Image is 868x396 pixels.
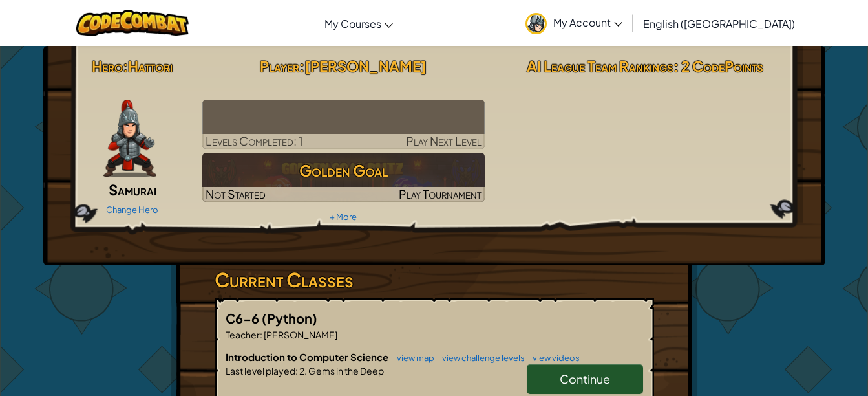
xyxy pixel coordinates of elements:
[123,57,128,75] span: :
[304,57,427,75] span: [PERSON_NAME]
[262,329,337,340] span: [PERSON_NAME]
[76,10,189,36] img: CodeCombat logo
[673,57,763,75] span: : 2 CodePoints
[553,16,622,29] span: My Account
[399,186,482,201] span: Play Tournament
[226,310,262,326] span: C6-6
[330,212,357,222] a: + More
[206,133,303,148] span: Levels Completed: 1
[109,181,156,199] span: Samurai
[318,6,399,41] a: My Courses
[406,133,482,148] span: Play Next Level
[226,351,390,363] span: Introduction to Computer Science
[436,353,525,363] a: view challenge levels
[295,365,298,377] span: :
[106,204,158,215] a: Change Hero
[202,153,485,202] img: Golden Goal
[299,57,304,75] span: :
[525,13,547,34] img: avatar
[643,17,795,30] span: English ([GEOGRAPHIC_DATA])
[324,17,381,30] span: My Courses
[202,153,485,202] a: Golden GoalNot StartedPlay Tournament
[226,365,295,377] span: Last level played
[206,186,266,201] span: Not Started
[560,371,610,386] span: Continue
[527,57,673,75] span: AI League Team Rankings
[307,365,384,377] span: Gems in the Deep
[92,57,123,75] span: Hero
[260,329,262,340] span: :
[202,156,485,185] h3: Golden Goal
[637,6,801,41] a: English ([GEOGRAPHIC_DATA])
[202,100,485,149] a: Play Next Level
[262,310,317,326] span: (Python)
[128,57,173,75] span: Hattori
[215,265,654,294] h3: Current Classes
[526,353,580,363] a: view videos
[390,353,434,363] a: view map
[519,3,629,43] a: My Account
[298,365,307,377] span: 2.
[260,57,299,75] span: Player
[226,329,260,340] span: Teacher
[103,100,156,177] img: samurai.pose.png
